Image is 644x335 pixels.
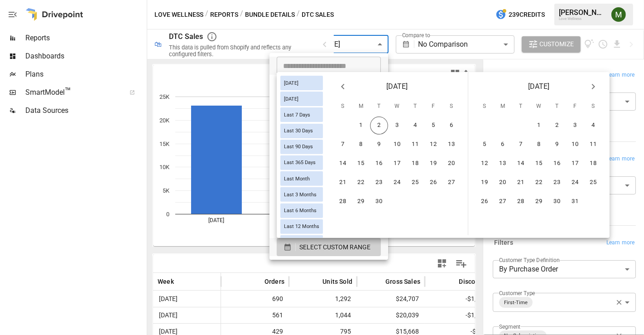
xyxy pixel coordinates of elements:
button: 14 [334,155,352,173]
div: Last 7 Days [280,107,323,122]
li: Last 12 Months [269,165,388,184]
button: 3 [388,117,406,135]
button: 29 [352,193,370,211]
span: Sunday [335,97,351,116]
span: [DATE] [280,96,302,102]
button: 6 [494,136,512,154]
button: 13 [442,136,461,154]
button: 17 [388,155,406,173]
div: Last 6 Months [280,203,323,218]
button: 20 [494,174,512,192]
button: 5 [476,136,494,154]
div: [DATE] [280,92,323,106]
span: Wednesday [531,97,547,116]
button: 1 [530,117,548,135]
button: 5 [424,117,442,135]
li: Last 3 Months [269,129,388,147]
button: 17 [566,155,584,173]
button: 29 [530,193,548,211]
span: Last 3 Months [280,192,320,198]
span: Sunday [476,97,493,116]
div: Last 12 Months [280,219,323,234]
div: [DATE] [280,76,323,90]
span: Last 90 Days [280,144,317,150]
button: 12 [424,136,442,154]
button: 19 [424,155,442,173]
button: 19 [476,174,494,192]
div: Last 3 Months [280,187,323,202]
span: [DATE] [529,80,550,93]
button: 2 [548,117,566,135]
button: 22 [530,174,548,192]
li: This Quarter [269,202,388,220]
span: Last 365 Days [280,160,319,165]
button: 22 [352,174,370,192]
span: [DATE] [280,80,302,86]
button: 9 [548,136,566,154]
button: 3 [566,117,584,135]
button: 13 [494,155,512,173]
div: Last 90 Days [280,140,323,154]
button: 6 [442,117,461,135]
span: Last 7 Days [280,112,314,118]
span: Last 30 Days [280,128,317,134]
button: 4 [406,117,424,135]
button: 11 [584,136,602,154]
span: Thursday [407,97,423,116]
button: 23 [370,174,388,192]
button: 28 [512,193,530,211]
button: 1 [352,117,370,135]
li: Last 7 Days [269,93,388,111]
button: 31 [566,193,584,211]
span: Monday [495,97,511,116]
button: 28 [334,193,352,211]
li: Month to Date [269,184,388,202]
button: 16 [548,155,566,173]
span: Last Month [280,176,313,182]
button: 18 [584,155,602,173]
span: Saturday [585,97,601,116]
button: 20 [442,155,461,173]
span: Monday [353,97,369,116]
span: Tuesday [371,97,387,116]
button: 26 [424,174,442,192]
button: 4 [584,117,602,135]
button: 11 [406,136,424,154]
button: 8 [352,136,370,154]
button: SELECT CUSTOM RANGE [277,238,381,256]
li: Last Quarter [269,220,388,238]
button: 30 [370,193,388,211]
button: 10 [566,136,584,154]
li: Last 30 Days [269,111,388,129]
button: 27 [442,174,461,192]
div: Last Month [280,171,323,186]
button: 18 [406,155,424,173]
span: Friday [425,97,442,116]
button: 26 [476,193,494,211]
span: Saturday [443,97,460,116]
button: 15 [352,155,370,173]
button: 21 [334,174,352,192]
span: Tuesday [513,97,529,116]
button: 21 [512,174,530,192]
li: Last 6 Months [269,147,388,165]
span: SELECT CUSTOM RANGE [299,242,370,253]
button: 12 [476,155,494,173]
span: Last 6 Months [280,208,320,214]
div: Last Year [280,235,323,250]
span: Friday [567,97,583,116]
button: 24 [388,174,406,192]
button: 9 [370,136,388,154]
button: 14 [512,155,530,173]
div: Last 30 Days [280,123,323,138]
button: Next month [584,78,602,96]
button: 24 [566,174,584,192]
button: 15 [530,155,548,173]
span: Thursday [549,97,565,116]
button: 25 [406,174,424,192]
button: 10 [388,136,406,154]
span: [DATE] [387,80,408,93]
button: 2 [370,117,388,135]
button: 7 [512,136,530,154]
button: 25 [584,174,602,192]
